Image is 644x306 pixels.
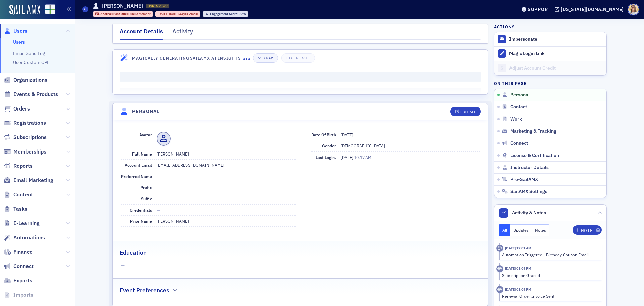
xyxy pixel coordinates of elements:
span: Profile [628,4,639,15]
div: Activity [172,27,193,39]
dd: [PERSON_NAME] [157,216,297,226]
div: [US_STATE][DOMAIN_NAME] [561,6,624,12]
div: – (44yrs 2mos) [158,12,198,16]
h4: Actions [494,24,515,30]
span: Inactive (Past Due) [99,12,128,16]
span: Engagement Score : [210,12,239,16]
span: Last Login: [316,155,336,160]
span: — [157,185,160,190]
a: Users [4,27,28,35]
span: Preferred Name [121,174,152,179]
span: Full Name [132,151,152,157]
a: Adjust Account Credit [494,61,606,75]
h2: Education [120,248,147,257]
button: Note [573,225,602,235]
div: Support [528,6,551,12]
h4: Personal [132,108,160,115]
a: Finance [4,248,33,256]
img: SailAMX [45,4,55,15]
span: [DATE] [169,12,178,16]
span: Personal [510,92,530,98]
a: Exports [4,277,32,285]
span: [DATE] [341,132,353,137]
span: Activity & Notes [512,209,546,216]
time: 7/31/2025 12:01 AM [505,246,531,250]
span: 10:17 AM [354,155,371,160]
span: — [157,207,160,213]
span: USR-654527 [148,4,168,8]
span: Connect [510,140,528,146]
span: Account Email [125,162,152,168]
span: Prefix [140,185,152,190]
span: — [157,196,160,201]
button: [US_STATE][DOMAIN_NAME] [555,7,626,12]
span: Suffix [141,196,152,201]
button: Magic Login Link [494,46,606,61]
span: Memberships [13,148,46,156]
span: Registrations [13,119,46,127]
a: Connect [4,263,34,270]
span: Contact [510,104,527,110]
div: Account Details [120,27,163,40]
dd: [EMAIL_ADDRESS][DOMAIN_NAME] [157,160,297,170]
span: Instructor Details [510,165,549,171]
button: Edit All [450,107,481,116]
span: License & Certification [510,152,559,159]
div: Note [581,229,592,232]
h2: Event Preferences [120,286,169,295]
h4: On this page [494,80,607,86]
span: Credentials [130,207,152,213]
span: Prior Name [130,218,152,224]
span: Imports [13,291,33,299]
a: View Homepage [40,4,55,16]
a: Tasks [4,205,28,213]
div: 1981-05-04 00:00:00 [155,11,200,17]
a: E-Learning [4,220,40,227]
button: All [499,224,511,236]
button: Show [253,53,278,63]
span: Marketing & Tracking [510,128,556,134]
span: Public Member [128,12,151,16]
a: Orders [4,105,30,113]
a: Organizations [4,76,47,84]
time: 5/1/2025 01:09 PM [505,287,531,292]
span: Orders [13,105,30,113]
a: Reports [4,162,33,170]
span: [DATE] [158,12,167,16]
span: Avatar [139,132,152,137]
time: 5/1/2025 01:09 PM [505,266,531,271]
a: Inactive (Past Due) Public Member [95,12,151,16]
div: Show [263,56,273,60]
div: Edit All [460,110,476,114]
span: Work [510,116,522,122]
a: Imports [4,291,33,299]
dd: [PERSON_NAME] [157,148,297,159]
span: Content [13,191,33,199]
div: Adjust Account Credit [509,65,603,71]
button: Regenerate [281,53,315,63]
div: Subscription Graced [502,272,597,278]
div: Activity [496,245,503,252]
a: Email Send Log [13,50,45,56]
div: Inactive (Past Due): Inactive (Past Due): Public Member [93,11,153,17]
span: Automations [13,234,45,242]
span: Email Marketing [13,177,53,184]
a: Users [13,39,25,45]
a: Events & Products [4,91,58,98]
a: Registrations [4,119,46,127]
span: — [121,262,480,269]
img: SailAMX [9,5,40,15]
span: SailAMX Settings [510,189,547,195]
span: Organizations [13,76,47,84]
span: Date of Birth [311,132,336,137]
span: Pre-SailAMX [510,177,538,183]
span: Finance [13,248,33,256]
a: Subscriptions [4,134,47,141]
span: — [157,174,160,179]
div: Renewal Order Invoice Sent [502,293,597,299]
div: Magic Login Link [509,51,603,57]
span: [DATE] [341,155,354,160]
h1: [PERSON_NAME] [102,2,143,10]
div: Activity [496,286,503,293]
